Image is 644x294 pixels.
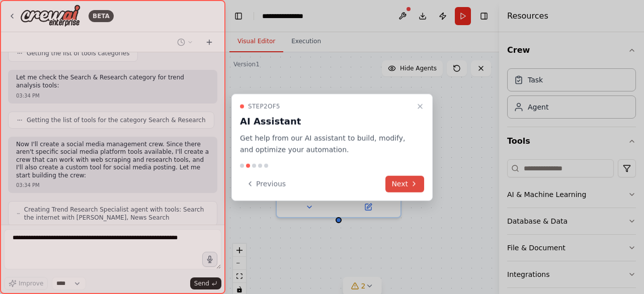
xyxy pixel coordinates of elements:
[240,175,292,192] button: Previous
[231,9,246,23] button: Hide left sidebar
[385,175,424,192] button: Next
[248,103,280,111] span: Step 2 of 5
[414,101,426,113] button: Close walkthrough
[240,133,412,156] p: Get help from our AI assistant to build, modify, and optimize your automation.
[240,115,412,129] h3: AI Assistant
